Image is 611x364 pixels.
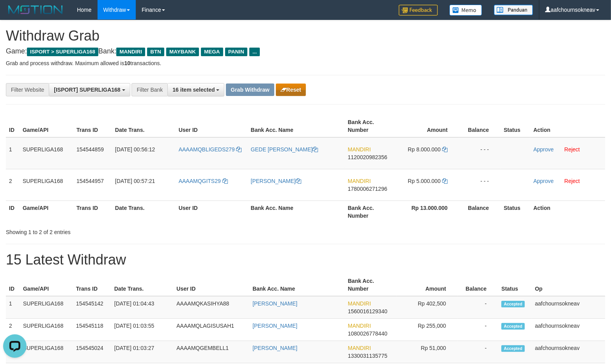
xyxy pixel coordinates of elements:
a: Copy 5000000 to clipboard [442,178,448,184]
a: [PERSON_NAME] [252,300,297,307]
td: SUPERLIGA168 [20,296,73,319]
span: MANDIRI [348,178,371,184]
th: Trans ID [73,115,112,137]
span: 154544859 [76,146,104,153]
td: 1 [6,296,20,319]
th: Action [530,115,605,137]
span: MANDIRI [348,345,371,351]
p: Grab and process withdraw. Maximum allowed is transactions. [6,59,605,67]
th: Action [530,201,605,223]
span: Rp 8.000.000 [408,146,440,153]
td: aafchournsokneav [532,341,605,363]
span: BTN [147,48,164,56]
th: Amount [397,274,458,296]
button: 16 item selected [167,83,224,96]
td: SUPERLIGA168 [20,137,73,169]
th: User ID [176,115,248,137]
span: Copy 1080026778440 to clipboard [348,330,387,337]
td: - [458,319,498,341]
h1: 15 Latest Withdraw [6,252,605,268]
a: [PERSON_NAME] [252,345,297,351]
td: AAAAMQGEMBELL1 [173,341,249,363]
th: Bank Acc. Name [249,274,345,296]
a: Approve [533,146,554,153]
th: User ID [173,274,249,296]
td: aafchournsokneav [532,296,605,319]
span: MANDIRI [116,48,145,56]
img: Feedback.jpg [399,5,438,16]
td: [DATE] 01:04:43 [111,296,174,319]
div: Showing 1 to 2 of 2 entries [6,225,249,236]
span: Rp 5.000.000 [408,178,440,184]
td: Rp 255,000 [397,319,458,341]
span: Copy 1330031135775 to clipboard [348,353,387,359]
th: Game/API [20,201,73,223]
span: PANIN [225,48,247,56]
th: Amount [397,115,459,137]
td: Rp 402,500 [397,296,458,319]
span: MEGA [201,48,223,56]
button: [ISPORT] SUPERLIGA168 [49,83,130,96]
th: Game/API [20,115,73,137]
span: Copy 1560016129340 to clipboard [348,308,387,314]
th: Op [532,274,605,296]
th: ID [6,201,20,223]
td: 154545024 [73,341,111,363]
th: Bank Acc. Number [345,274,397,296]
span: MANDIRI [348,300,371,307]
h1: Withdraw Grab [6,28,605,44]
th: Date Trans. [111,274,174,296]
td: SUPERLIGA168 [20,341,73,363]
h4: Game: Bank: [6,48,605,55]
span: ISPORT > SUPERLIGA168 [27,48,98,56]
td: [DATE] 01:03:55 [111,319,174,341]
td: - [458,341,498,363]
th: Trans ID [73,201,112,223]
span: MANDIRI [348,146,371,153]
th: Balance [459,201,501,223]
a: Approve [533,178,554,184]
td: AAAAMQKASIHYA88 [173,296,249,319]
th: ID [6,115,20,137]
td: aafchournsokneav [532,319,605,341]
span: [DATE] 00:57:21 [115,178,155,184]
th: Status [501,201,530,223]
a: Reject [565,178,580,184]
th: Status [501,115,530,137]
span: Accepted [501,345,525,352]
button: Grab Withdraw [226,83,274,96]
td: 1 [6,137,20,169]
a: [PERSON_NAME] [252,323,297,329]
a: GEDE [PERSON_NAME] [251,146,318,153]
td: 154545142 [73,296,111,319]
span: AAAAMQBLIGEDS279 [179,146,235,153]
a: AAAAMQGITS29 [179,178,228,184]
td: SUPERLIGA168 [20,319,73,341]
a: Copy 8000000 to clipboard [442,146,448,153]
img: Button%20Memo.svg [449,5,482,16]
td: Rp 51,000 [397,341,458,363]
th: Game/API [20,274,73,296]
span: [DATE] 00:56:12 [115,146,155,153]
span: MANDIRI [348,323,371,329]
td: - - - [459,169,501,201]
img: MOTION_logo.png [6,4,65,16]
th: User ID [176,201,248,223]
th: Date Trans. [112,201,176,223]
td: 2 [6,169,20,201]
td: - - - [459,137,501,169]
th: Balance [458,274,498,296]
a: AAAAMQBLIGEDS279 [179,146,242,153]
th: Balance [459,115,501,137]
th: Rp 13.000.000 [397,201,459,223]
td: [DATE] 01:03:27 [111,341,174,363]
span: Accepted [501,323,525,330]
th: Bank Acc. Name [248,201,345,223]
td: - [458,296,498,319]
th: Bank Acc. Name [248,115,345,137]
span: Copy 1780006271296 to clipboard [348,186,387,192]
th: Bank Acc. Number [345,115,397,137]
th: Status [498,274,532,296]
th: Bank Acc. Number [345,201,397,223]
td: SUPERLIGA168 [20,169,73,201]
